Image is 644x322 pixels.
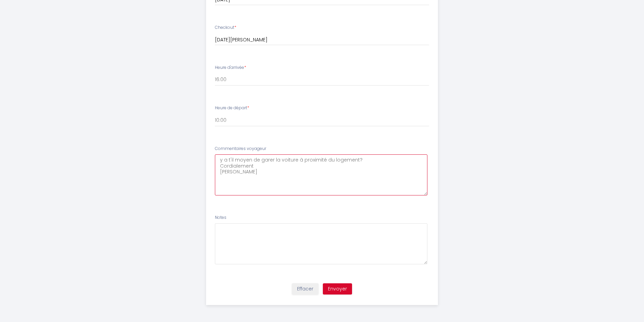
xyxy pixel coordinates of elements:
label: Notes [215,214,226,221]
label: Heure d'arrivée [215,64,246,71]
label: Heure de départ [215,105,249,111]
button: Effacer [292,283,318,295]
label: Commentaires voyageur [215,146,266,152]
label: Checkout [215,24,236,31]
button: Envoyer [323,283,352,295]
